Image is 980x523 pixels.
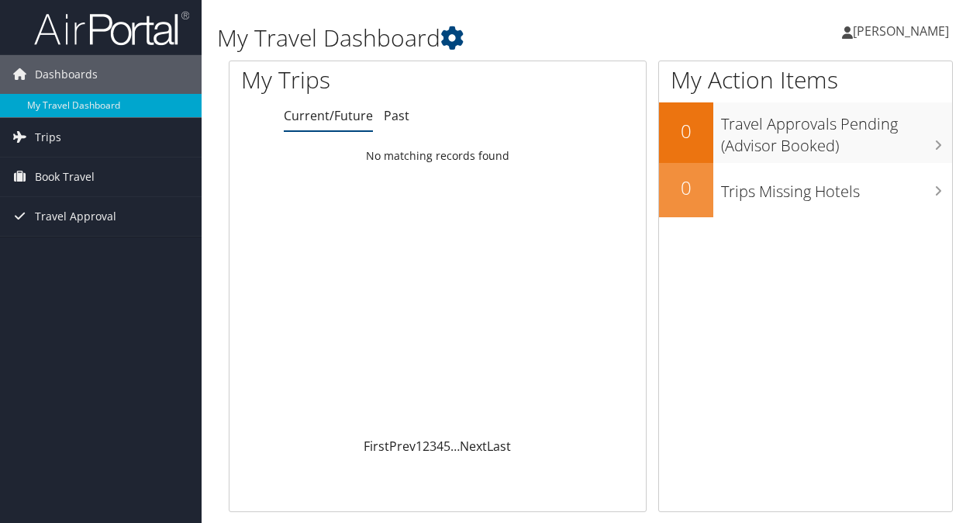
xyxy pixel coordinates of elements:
[364,438,389,455] a: First
[443,438,450,455] a: 5
[229,142,646,170] td: No matching records found
[659,163,952,217] a: 0Trips Missing Hotels
[35,197,116,236] span: Travel Approval
[217,22,716,54] h1: My Travel Dashboard
[35,55,98,94] span: Dashboards
[437,438,443,455] a: 4
[842,8,964,54] a: [PERSON_NAME]
[487,438,511,455] a: Last
[450,438,460,455] span: …
[35,158,95,196] span: Book Travel
[35,118,61,157] span: Trips
[721,106,952,157] h3: Travel Approvals Pending (Advisor Booked)
[659,102,952,162] a: 0Travel Approvals Pending (Advisor Booked)
[460,438,487,455] a: Next
[241,64,461,96] h1: My Trips
[416,438,423,455] a: 1
[659,175,713,201] h2: 0
[659,118,713,144] h2: 0
[853,23,949,40] span: [PERSON_NAME]
[284,107,373,124] a: Current/Future
[423,438,430,455] a: 2
[721,173,952,203] h3: Trips Missing Hotels
[384,107,409,124] a: Past
[659,64,952,96] h1: My Action Items
[430,438,437,455] a: 3
[34,10,189,47] img: airportal-logo.png
[389,438,416,455] a: Prev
